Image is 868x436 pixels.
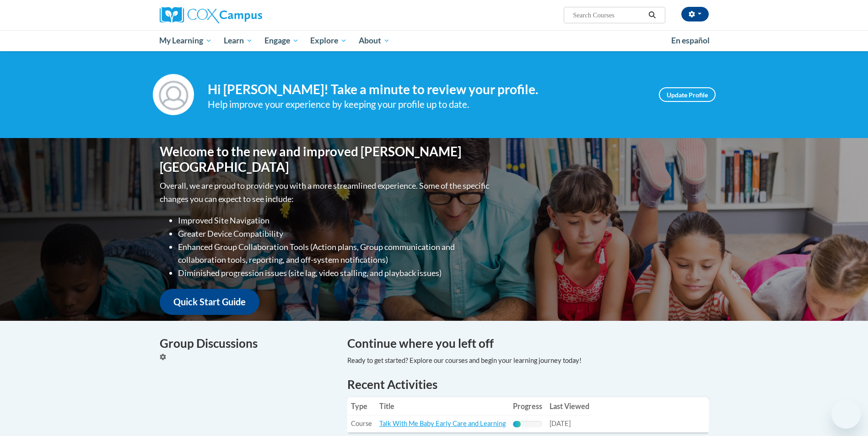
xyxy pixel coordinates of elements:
span: [DATE] [550,420,571,427]
li: Diminished progression issues (site lag, video stalling, and playback issues) [178,266,491,280]
button: Account Settings [681,7,709,21]
a: Explore [304,30,353,51]
h1: Welcome to the new and improved [PERSON_NAME][GEOGRAPHIC_DATA] [160,144,491,175]
th: Title [376,397,509,415]
a: Cox Campus [160,7,334,23]
a: Talk With Me Baby Early Care and Learning [379,420,506,427]
a: Update Profile [659,87,716,102]
p: Overall, we are proud to provide you with a more streamlined experience. Some of the specific cha... [160,179,491,206]
a: My Learning [154,30,218,51]
span: Explore [310,35,347,46]
a: Quick Start Guide [160,289,259,315]
h4: Hi [PERSON_NAME]! Take a minute to review your profile. [208,82,645,97]
span: Learn [224,35,253,46]
a: About [353,30,396,51]
span: My Learning [159,35,212,46]
th: Type [347,397,376,415]
span: En español [671,36,710,45]
input: Search Courses [572,10,645,21]
h1: Recent Activities [347,376,709,393]
button: Search [645,10,659,21]
a: Engage [259,30,305,51]
a: Learn [218,30,259,51]
span: About [359,35,390,46]
a: En español [665,31,716,50]
h4: Group Discussions [160,335,334,352]
li: Enhanced Group Collaboration Tools (Action plans, Group communication and collaboration tools, re... [178,240,491,267]
th: Last Viewed [546,397,593,415]
div: Help improve your experience by keeping your profile up to date. [208,97,645,112]
li: Improved Site Navigation [178,214,491,227]
span: Engage [264,35,299,46]
li: Greater Device Compatibility [178,227,491,240]
iframe: Button to launch messaging window [831,399,861,429]
img: Profile Image [153,74,194,115]
span: Course [351,420,372,427]
h4: Continue where you left off [347,335,709,352]
div: Progress, % [513,421,521,427]
div: Main menu [146,30,722,51]
img: Cox Campus [160,7,262,23]
th: Progress [509,397,546,415]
